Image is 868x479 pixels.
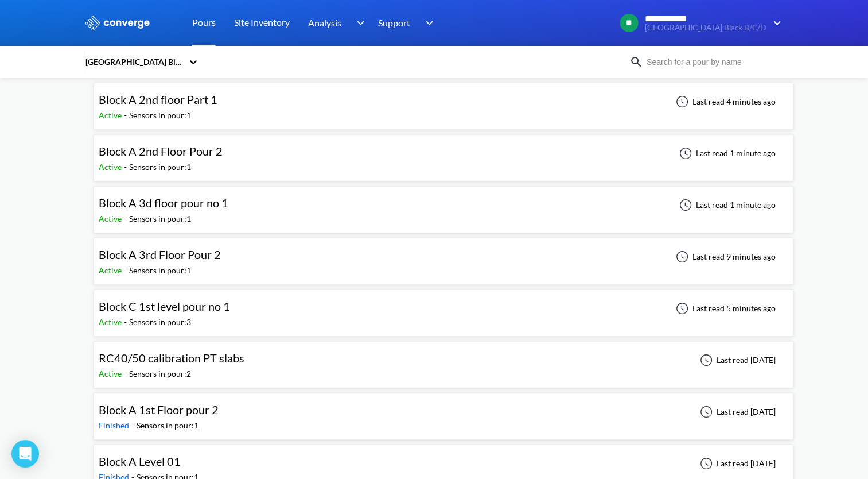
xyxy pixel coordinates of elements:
img: icon-search.svg [629,55,643,69]
div: Sensors in pour: 1 [129,109,191,122]
span: Support [378,16,410,30]
a: RC40/50 calibration PT slabsActive-Sensors in pour:2Last read [DATE] [94,354,793,364]
img: downArrow.svg [349,16,367,30]
span: [GEOGRAPHIC_DATA] Black B/C/D [645,24,766,32]
span: Active [99,265,124,275]
div: Sensors in pour: 1 [137,419,198,432]
a: Block A 3rd Floor Pour 2Active-Sensors in pour:1Last read 9 minutes ago [94,251,793,261]
span: - [124,162,129,172]
span: Active [99,214,124,223]
span: - [124,317,129,327]
span: Block A 3rd Floor Pour 2 [99,248,221,261]
span: Block A Level 01 [99,454,181,468]
div: Last read 1 minute ago [673,198,779,212]
div: [GEOGRAPHIC_DATA] Black B/C/D [84,56,183,68]
span: - [124,265,129,275]
span: Analysis [308,16,341,30]
span: Block A 1st Floor pour 2 [99,403,219,416]
span: - [124,110,129,120]
span: - [124,214,129,223]
div: Last read [DATE] [694,405,779,419]
span: RC40/50 calibration PT slabs [99,351,244,365]
span: Block A 3d floor pour no 1 [99,196,228,210]
span: Block A 2nd Floor Pour 2 [99,144,223,158]
a: Block A 2nd floor Part 1Active-Sensors in pour:1Last read 4 minutes ago [94,96,793,106]
a: Block A 2nd Floor Pour 2Active-Sensors in pour:1Last read 1 minute ago [94,148,793,157]
div: Last read [DATE] [694,353,779,367]
a: Block C 1st level pour no 1Active-Sensors in pour:3Last read 5 minutes ago [94,303,793,312]
span: Active [99,317,124,327]
a: Block A 3d floor pour no 1Active-Sensors in pour:1Last read 1 minute ago [94,199,793,209]
div: Last read 4 minutes ago [670,95,779,109]
input: Search for a pour by name [643,56,782,68]
div: Sensors in pour: 1 [129,213,191,225]
div: Sensors in pour: 1 [129,264,191,277]
span: - [131,420,137,430]
span: Active [99,369,124,378]
span: Block C 1st level pour no 1 [99,299,230,313]
img: logo_ewhite.svg [84,16,151,30]
div: Sensors in pour: 3 [129,316,191,329]
img: downArrow.svg [766,16,784,30]
div: Last read 9 minutes ago [670,250,779,264]
a: Block A 1st Floor pour 2Finished-Sensors in pour:1Last read [DATE] [94,406,793,416]
span: Active [99,110,124,120]
img: downArrow.svg [418,16,437,30]
div: Last read [DATE] [694,457,779,470]
a: Block A Level 01Finished-Sensors in pour:1Last read [DATE] [94,458,793,468]
span: - [124,369,129,378]
div: Last read 1 minute ago [673,146,779,160]
div: Sensors in pour: 2 [129,368,191,380]
div: Sensors in pour: 1 [129,161,191,173]
div: Open Intercom Messenger [11,440,39,468]
div: Last read 5 minutes ago [670,302,779,315]
span: Active [99,162,124,172]
span: Finished [99,420,131,430]
span: Block A 2nd floor Part 1 [99,92,217,106]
